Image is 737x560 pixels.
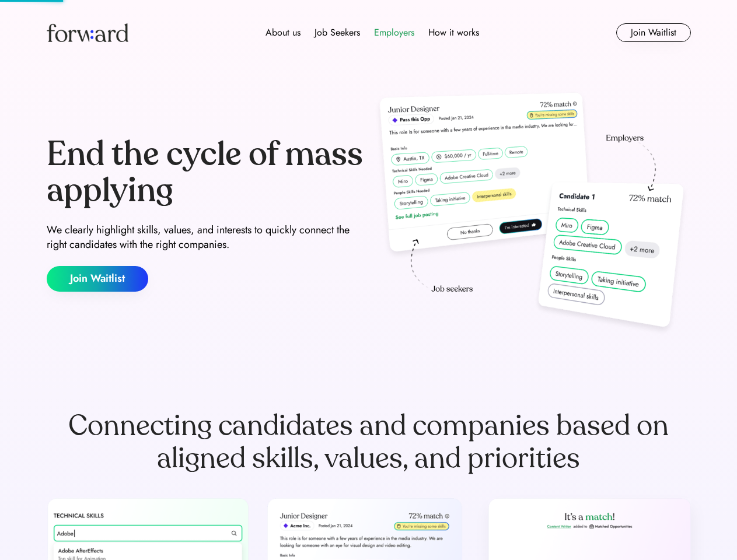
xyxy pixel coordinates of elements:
[374,26,414,40] div: Employers
[428,26,479,40] div: How it works
[266,26,301,40] div: About us
[47,409,691,475] div: Connecting candidates and companies based on aligned skills, values, and priorities
[315,26,360,40] div: Job Seekers
[47,266,148,292] button: Join Waitlist
[47,223,364,252] div: We clearly highlight skills, values, and interests to quickly connect the right candidates with t...
[373,89,691,339] img: hero-image.png
[47,23,128,42] img: Forward logo
[616,23,691,42] button: Join Waitlist
[47,136,364,208] div: End the cycle of mass applying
